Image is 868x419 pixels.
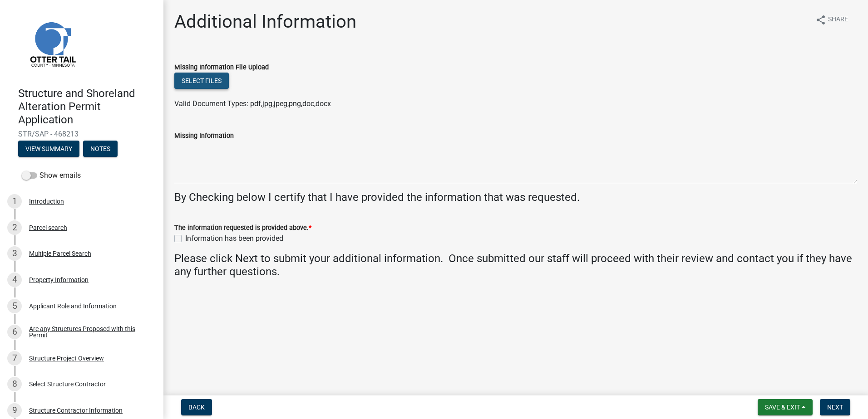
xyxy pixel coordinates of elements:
[174,73,229,89] button: Select files
[174,11,356,33] h1: Additional Information
[174,99,331,108] span: Valid Document Types: pdf,jpg,jpeg,png,doc,docx
[83,141,118,157] button: Notes
[174,64,269,71] label: Missing Information File Upload
[174,252,857,278] h4: Please click Next to submit your additional information. Once submitted our staff will proceed wi...
[188,404,205,411] span: Back
[18,10,86,78] img: Otter Tail County, Minnesota
[185,233,283,244] label: Information has been provided
[808,11,855,29] button: shareShare
[7,403,22,418] div: 9
[765,404,800,411] span: Save & Exit
[181,399,212,415] button: Back
[22,170,81,181] label: Show emails
[18,146,79,153] wm-modal-confirm: Summary
[7,377,22,391] div: 8
[174,225,311,231] label: The information requested is provided above.
[7,246,22,261] div: 3
[7,351,22,365] div: 7
[29,303,117,309] div: Applicant Role and Information
[29,355,104,361] div: Structure Project Overview
[827,404,843,411] span: Next
[7,194,22,209] div: 1
[828,15,848,25] span: Share
[18,141,79,157] button: View Summary
[29,326,149,338] div: Are any Structures Proposed with this Permit
[815,15,826,25] i: share
[820,399,850,415] button: Next
[174,133,234,139] label: Missing Information
[7,220,22,235] div: 2
[7,299,22,313] div: 5
[29,198,64,205] div: Introduction
[7,273,22,287] div: 4
[7,325,22,339] div: 6
[29,407,123,414] div: Structure Contractor Information
[18,87,156,126] h4: Structure and Shoreland Alteration Permit Application
[29,224,67,231] div: Parcel search
[29,277,89,283] div: Property Information
[83,146,118,153] wm-modal-confirm: Notes
[174,191,857,204] h4: By Checking below I certify that I have provided the information that was requested.
[18,130,145,138] span: STR/SAP - 468213
[29,381,106,387] div: Select Structure Contractor
[29,250,91,257] div: Multiple Parcel Search
[758,399,813,415] button: Save & Exit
